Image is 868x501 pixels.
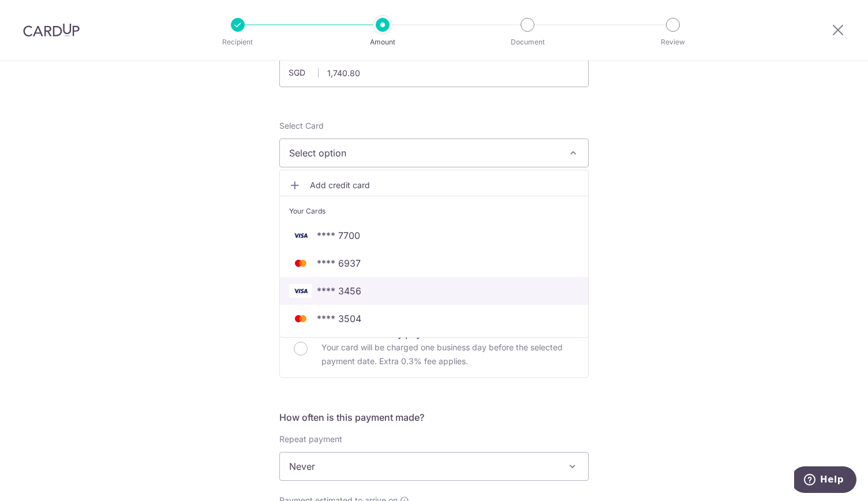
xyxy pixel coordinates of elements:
button: Select option [279,139,589,167]
a: Add credit card [280,175,588,196]
p: Your card will be charged one business day before the selected payment date. Extra 0.3% fee applies. [321,341,574,368]
span: Never [279,452,589,481]
span: translation missing: en.payables.payment_networks.credit_card.summary.labels.select_card [279,121,324,130]
img: CardUp [23,23,80,37]
input: 0.00 [279,58,589,87]
span: Select option [289,146,558,160]
img: MASTERCARD [289,256,312,270]
ul: Select option [279,170,589,338]
span: SGD [289,67,319,78]
p: Review [630,36,716,48]
span: Your Cards [289,205,325,217]
span: Add credit card [310,180,579,191]
label: Repeat payment [279,433,342,445]
img: VISA [289,284,312,298]
img: MASTERCARD [289,312,312,326]
h5: How often is this payment made? [279,410,589,424]
p: Recipient [195,36,280,48]
span: Never [280,453,588,480]
p: Amount [340,36,425,48]
img: VISA [289,229,312,242]
p: Document [485,36,570,48]
iframe: Opens a widget where you can find more information [794,466,856,495]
